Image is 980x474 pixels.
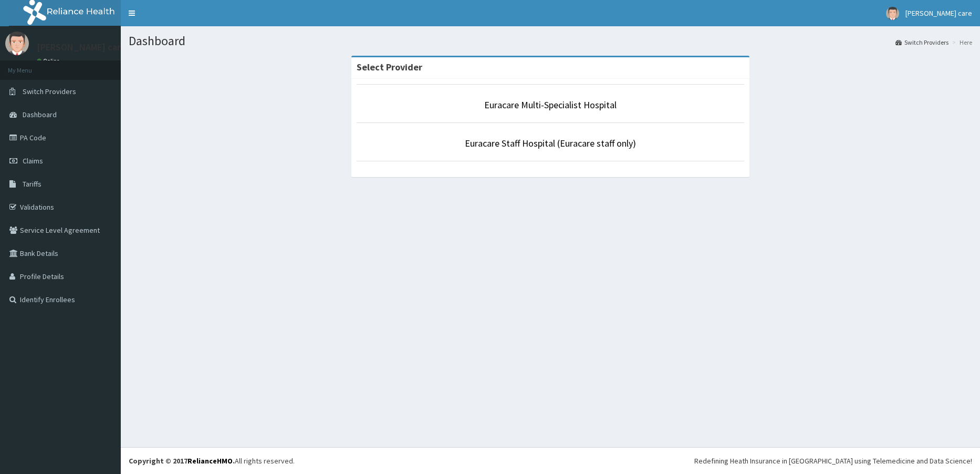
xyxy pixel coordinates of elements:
[129,456,235,466] strong: Copyright © 2017 .
[121,447,980,474] footer: All rights reserved.
[886,7,899,20] img: User Image
[905,8,972,18] span: [PERSON_NAME] care
[23,156,43,166] span: Claims
[187,456,233,466] a: RelianceHMO
[465,137,636,149] a: Euracare Staff Hospital (Euracare staff only)
[37,57,62,65] a: Online
[23,87,76,96] span: Switch Providers
[950,38,972,47] li: Here
[37,43,126,52] p: [PERSON_NAME] care
[23,110,57,119] span: Dashboard
[357,61,422,73] strong: Select Provider
[484,99,617,111] a: Euracare Multi-Specialist Hospital
[5,32,29,55] img: User Image
[694,456,972,466] div: Redefining Heath Insurance in [GEOGRAPHIC_DATA] using Telemedicine and Data Science!
[895,38,948,47] a: Switch Providers
[23,179,41,189] span: Tariffs
[129,34,972,48] h1: Dashboard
